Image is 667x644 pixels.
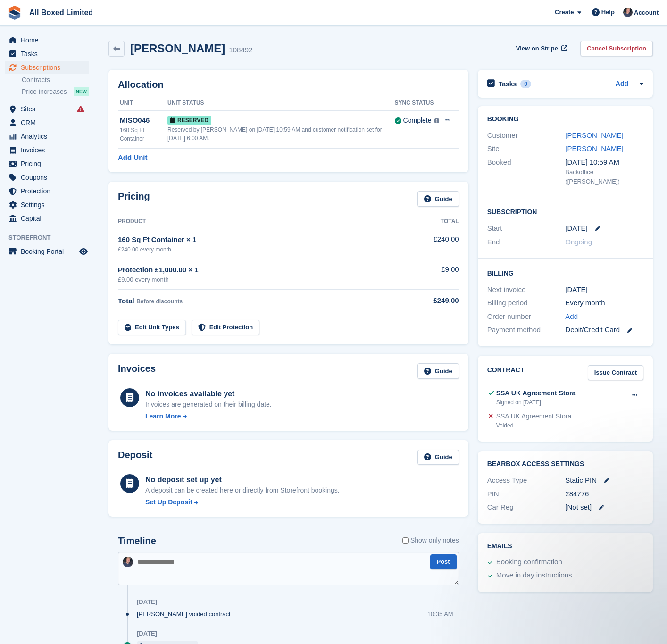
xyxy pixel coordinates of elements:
[118,297,134,305] span: Total
[487,207,643,216] h2: Subscription
[487,502,566,513] div: Car Reg
[5,143,89,157] a: menu
[634,8,659,17] span: Account
[8,6,22,20] img: stora-icon-8386f47178a22dfd0bd8f6a31ec36ba5ce8667c1dd55bd0f319d3a0aa187defe.svg
[21,143,77,157] span: Invoices
[496,557,562,568] div: Booking confirmation
[137,598,157,606] div: [DATE]
[427,610,453,619] div: 10:35 AM
[78,246,89,257] a: Preview store
[402,535,409,545] input: Show only notes
[21,184,77,198] span: Protection
[145,411,181,421] div: Learn More
[499,80,517,88] h2: Tasks
[21,198,77,211] span: Settings
[417,191,459,207] a: Guide
[565,311,578,322] a: Add
[5,116,89,129] a: menu
[74,87,89,96] div: NEW
[616,79,628,90] a: Add
[130,42,225,55] h2: [PERSON_NAME]
[487,460,643,468] h2: BearBox Access Settings
[21,116,77,129] span: CRM
[145,411,272,421] a: Learn More
[430,554,457,570] button: Post
[565,298,643,309] div: Every month
[137,630,157,637] div: [DATE]
[5,102,89,116] a: menu
[145,485,340,495] p: A deposit can be created here or directly from Storefront bookings.
[487,237,566,248] div: End
[120,115,167,126] div: MISO046
[487,157,566,186] div: Booked
[21,157,77,170] span: Pricing
[580,41,653,56] a: Cancel Subscription
[21,245,77,258] span: Booking Portal
[118,265,407,276] div: Protection £1,000.00 × 1
[565,167,643,186] div: Backoffice ([PERSON_NAME])
[565,223,587,234] time: 2025-10-05 23:00:00 UTC
[487,223,566,234] div: Start
[22,86,89,97] a: Price increases NEW
[120,126,167,143] div: 160 Sq Ft Container
[118,363,156,379] h2: Invoices
[77,105,84,113] i: Smart entry sync failures have occurred
[118,79,459,90] h2: Allocation
[565,475,643,486] div: Static PIN
[565,489,643,500] div: 284776
[21,212,77,225] span: Capital
[167,116,211,125] span: Reserved
[565,325,643,335] div: Debit/Credit Card
[407,295,459,306] div: £249.00
[487,475,566,486] div: Access Type
[487,365,525,381] h2: Contract
[487,130,566,141] div: Customer
[118,234,407,245] div: 160 Sq Ft Container × 1
[5,157,89,170] a: menu
[21,33,77,47] span: Home
[118,214,407,229] th: Product
[487,489,566,500] div: PIN
[5,47,89,60] a: menu
[487,284,566,295] div: Next invoice
[25,5,97,20] a: All Boxed Limited
[407,229,459,259] td: £240.00
[565,502,643,513] div: [Not set]
[496,570,572,581] div: Move in day instructions
[417,363,459,379] a: Guide
[496,398,576,407] div: Signed on [DATE]
[137,610,235,619] div: [PERSON_NAME] voided contract
[118,245,407,254] div: £240.00 every month
[167,125,395,142] div: Reserved by [PERSON_NAME] on [DATE] 10:59 AM and customer notification set for [DATE] 6:00 AM.
[123,557,133,567] img: Dan Goss
[5,130,89,143] a: menu
[21,47,77,60] span: Tasks
[516,44,558,53] span: View on Stripe
[167,96,395,111] th: Unit Status
[145,474,340,485] div: No deposit set up yet
[565,131,623,139] a: [PERSON_NAME]
[623,8,633,17] img: Dan Goss
[487,116,643,123] h2: Booking
[565,144,623,152] a: [PERSON_NAME]
[487,143,566,154] div: Site
[487,543,643,550] h2: Emails
[407,214,459,229] th: Total
[192,320,259,335] a: Edit Protection
[5,212,89,225] a: menu
[21,130,77,143] span: Analytics
[136,298,183,305] span: Before discounts
[21,61,77,74] span: Subscriptions
[118,535,156,546] h2: Timeline
[601,8,615,17] span: Help
[496,388,576,398] div: SSA UK Agreement Stora
[5,245,89,258] a: menu
[118,320,186,335] a: Edit Unit Types
[565,284,643,295] div: [DATE]
[407,259,459,290] td: £9.00
[487,268,643,277] h2: Billing
[487,311,566,322] div: Order number
[565,238,592,246] span: Ongoing
[21,171,77,184] span: Coupons
[118,450,152,465] h2: Deposit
